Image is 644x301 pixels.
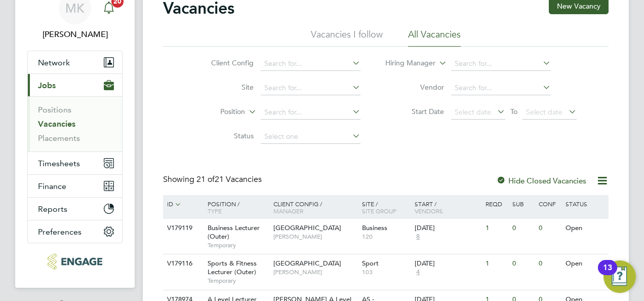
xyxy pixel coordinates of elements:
div: Status [563,195,607,212]
span: Sports & Fitness Lecturer (Outer) [208,259,257,276]
button: Reports [28,198,122,220]
div: Open [563,219,607,238]
button: Open Resource Center, 13 new notifications [603,260,636,293]
span: Site Group [362,207,396,215]
label: Start Date [386,107,444,116]
span: Reports [38,204,67,214]
button: Jobs [28,74,122,96]
a: Positions [38,105,71,115]
span: [GEOGRAPHIC_DATA] [273,223,341,232]
span: Temporary [208,277,268,285]
span: [GEOGRAPHIC_DATA] [273,259,341,268]
button: Preferences [28,220,122,243]
span: 4 [415,268,421,277]
label: Hiring Manager [377,58,435,68]
span: Vendors [415,207,443,215]
label: Vendor [386,83,444,92]
span: Business Lecturer (Outer) [208,223,260,241]
div: ID [165,195,200,213]
div: V179119 [165,219,200,238]
div: 0 [510,219,536,238]
span: 21 of [196,174,215,184]
span: Sport [362,259,379,268]
button: Finance [28,175,122,197]
div: Jobs [28,96,122,152]
span: Megan Knowles [27,28,123,41]
div: 0 [536,254,562,273]
div: [DATE] [415,259,480,268]
div: Open [563,254,607,273]
span: Business [362,223,387,232]
div: 0 [510,254,536,273]
div: Conf [536,195,562,212]
div: 1 [483,254,509,273]
span: Select date [526,107,562,117]
input: Search for... [451,57,551,71]
li: Vacancies I follow [311,28,383,47]
div: Start / [412,195,483,219]
span: 103 [362,268,410,276]
div: 13 [603,268,612,281]
div: 1 [483,219,509,238]
button: Timesheets [28,152,122,174]
div: [DATE] [415,224,480,233]
div: Site / [359,195,413,219]
span: Jobs [38,81,56,90]
a: Placements [38,133,80,143]
span: Preferences [38,227,82,237]
div: Position / [200,195,271,219]
div: Reqd [483,195,509,212]
span: [PERSON_NAME] [273,268,357,276]
div: Showing [163,174,264,185]
div: Sub [510,195,536,212]
span: Manager [273,207,303,215]
label: Position [187,107,245,117]
input: Select one [261,130,360,144]
span: [PERSON_NAME] [273,233,357,241]
div: 0 [536,219,562,238]
a: Vacancies [38,119,75,129]
span: Temporary [208,241,268,249]
span: Finance [38,181,66,191]
img: educationmattersgroup-logo-retina.png [48,253,102,270]
label: Site [195,83,254,92]
div: V179116 [165,254,200,273]
label: Client Config [195,58,254,67]
span: 8 [415,233,421,241]
span: Network [38,58,70,67]
input: Search for... [261,105,360,120]
span: 120 [362,233,410,241]
span: Select date [455,107,491,117]
span: MK [65,2,85,15]
div: Client Config / [271,195,359,219]
span: Timesheets [38,159,80,168]
span: To [507,105,520,118]
input: Search for... [451,81,551,95]
span: 21 Vacancies [196,174,262,184]
a: Go to home page [27,253,123,270]
button: Network [28,51,122,73]
li: All Vacancies [408,28,461,47]
label: Status [195,131,254,140]
input: Search for... [261,81,360,95]
input: Search for... [261,57,360,71]
label: Hide Closed Vacancies [496,176,586,185]
span: Type [208,207,222,215]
